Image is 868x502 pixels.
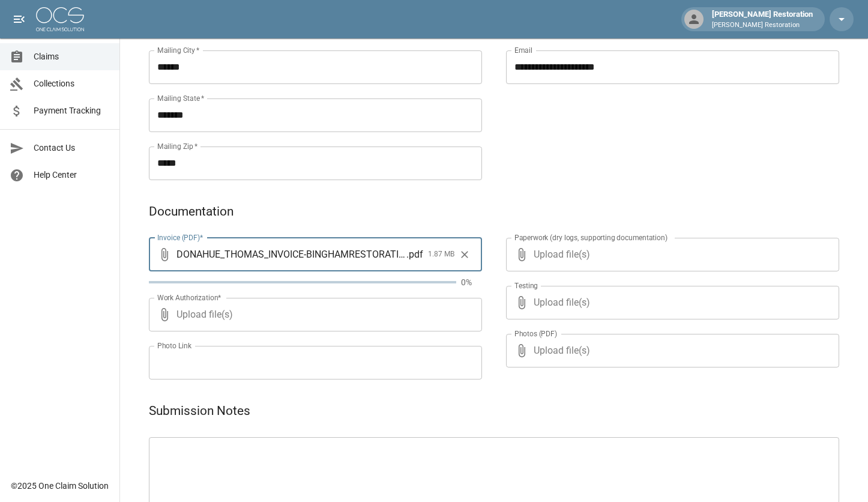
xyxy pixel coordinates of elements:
[157,45,200,55] label: Mailing City
[34,77,110,90] span: Collections
[534,334,807,367] span: Upload file(s)
[157,232,203,243] label: Invoice (PDF)*
[7,7,31,31] button: open drawer
[534,286,807,319] span: Upload file(s)
[712,20,813,31] p: [PERSON_NAME] Restoration
[514,328,557,339] label: Photos (PDF)
[176,298,450,331] span: Upload file(s)
[34,142,110,154] span: Contact Us
[707,8,818,30] div: [PERSON_NAME] Restoration
[461,276,482,288] p: 0%
[428,249,454,261] span: 1.87 MB
[157,141,198,151] label: Mailing Zip
[514,232,668,243] label: Paperwork (dry logs, supporting documentation)
[157,292,222,303] label: Work Authorization*
[34,50,110,63] span: Claims
[11,480,109,492] div: © 2025 One Claim Solution
[456,246,474,264] button: Clear
[157,340,191,351] label: Photo Link
[36,7,84,31] img: ocs-logo-white-transparent.png
[34,104,110,117] span: Payment Tracking
[514,45,532,55] label: Email
[157,93,204,103] label: Mailing State
[534,238,807,271] span: Upload file(s)
[34,169,110,181] span: Help Center
[514,280,538,291] label: Testing
[406,247,423,261] span: . pdf
[176,247,406,261] span: DONAHUE_THOMAS_INVOICE-BINGHAMRESTORATION-TUC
